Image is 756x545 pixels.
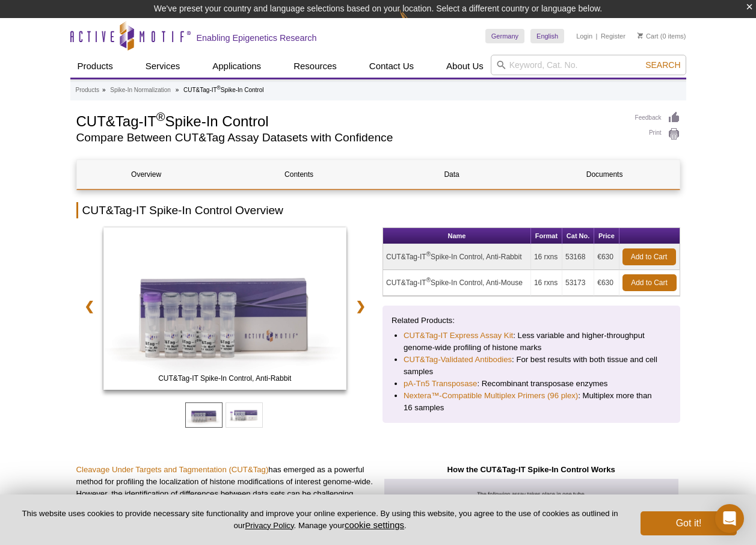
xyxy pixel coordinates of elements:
[76,132,623,143] h2: Compare Between CUT&Tag Assay Datasets with Confidence
[348,292,373,320] a: ❯
[19,508,621,531] p: This website uses cookies to provide necessary site functionality and improve your online experie...
[383,244,531,270] td: CUT&Tag-IT Spike-In Control, Anti-Rabbit
[594,244,619,270] td: €630
[138,55,188,78] a: Services
[638,32,659,40] a: Cart
[383,160,521,189] a: Data
[594,228,619,244] th: Price
[635,128,680,141] a: Print
[562,228,594,244] th: Cat No.
[76,292,102,320] a: ❮
[76,465,269,474] a: Cleavage Under Targets and Tagmentation (CUT&Tag)
[404,330,513,342] a: CUT&Tag-IT Express Assay Kit
[76,85,99,96] a: Products
[76,111,623,129] h1: CUT&Tag-IT Spike-In Control
[230,160,369,189] a: Contents
[362,55,421,78] a: Contact Us
[345,520,404,530] button: cookie settings
[491,55,686,75] input: Keyword, Cat. No.
[399,9,431,37] img: Change Here
[715,504,744,533] div: Open Intercom Messenger
[404,354,512,366] a: CUT&Tag-Validated Antibodies
[383,270,531,296] td: CUT&Tag-IT Spike-In Control, Anti-Mouse
[103,227,347,393] a: CUT&Tag-IT Spike-In Control, Anti-Mouse
[404,354,659,378] li: : For best results with both tissue and cell samples
[426,251,431,257] sup: ®
[106,372,344,384] span: CUT&Tag-IT Spike-In Control, Anti-Rabbit
[77,160,216,189] a: Overview
[76,202,680,218] h2: CUT&Tag-IT Spike-In Control Overview
[404,378,659,390] li: : Recombinant transposase enzymes
[404,330,659,354] li: : Less variable and higher-throughput genome-wide profiling of histone marks
[103,227,347,390] img: CUT&Tag-IT Spike-In Control, Anti-Rabbit
[530,29,564,43] a: English
[601,32,625,40] a: Register
[404,378,477,390] a: pA-Tn5 Transposase
[622,274,677,291] a: Add to Cart
[183,87,263,93] li: CUT&Tag-IT Spike-In Control
[102,87,106,93] li: »
[404,390,578,402] a: Nextera™-Compatible Multiplex Primers (96 plex)
[286,55,344,78] a: Resources
[217,85,221,91] sup: ®
[562,270,594,296] td: 53173
[594,270,619,296] td: €630
[426,277,431,283] sup: ®
[176,87,179,93] li: »
[383,228,531,244] th: Name
[596,29,598,43] li: |
[562,244,594,270] td: 53168
[156,110,165,123] sup: ®
[638,32,643,38] img: Your Cart
[110,85,171,96] a: Spike-In Normalization
[622,248,676,265] a: Add to Cart
[245,521,293,530] a: Privacy Policy
[531,228,562,244] th: Format
[531,244,562,270] td: 16 rxns
[531,270,562,296] td: 16 rxns
[535,160,674,189] a: Documents
[439,55,491,78] a: About Us
[485,29,524,43] a: Germany
[642,60,684,70] button: Search
[641,511,737,535] button: Got it!
[645,60,680,70] span: Search
[576,32,592,40] a: Login
[635,111,680,125] a: Feedback
[392,315,671,327] p: Related Products:
[447,465,615,474] strong: How the CUT&Tag-IT Spike-In Control Works
[70,55,120,78] a: Products
[404,390,659,414] li: : Multiplex more than 16 samples
[638,29,686,43] li: (0 items)
[205,55,268,78] a: Applications
[197,32,317,43] h2: Enabling Epigenetics Research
